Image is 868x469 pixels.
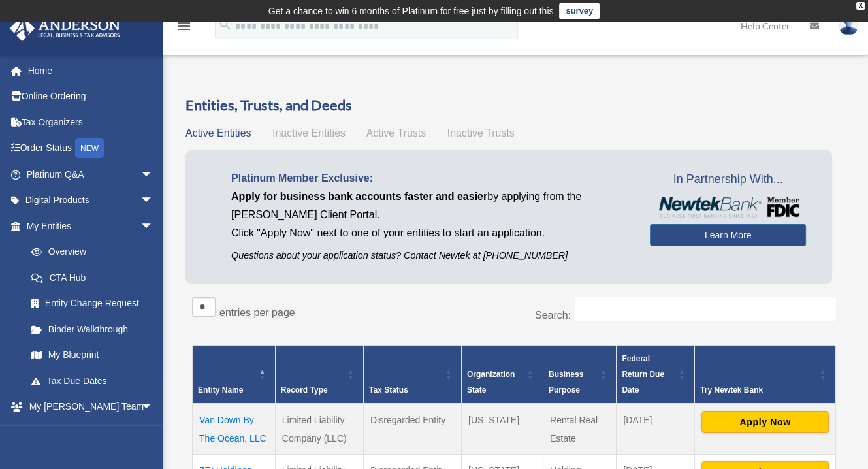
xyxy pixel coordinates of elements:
label: entries per page [219,307,295,318]
a: survey [559,3,600,19]
th: Try Newtek Bank : Activate to sort [694,346,835,404]
i: menu [176,18,192,34]
td: [US_STATE] [461,404,543,455]
th: Organization State: Activate to sort [461,346,543,404]
span: In Partnership With... [650,169,806,190]
a: Digital Productsarrow_drop_down [9,187,173,214]
a: Binder Walkthrough [18,316,167,342]
span: arrow_drop_down [140,161,167,188]
span: Business Purpose [549,370,583,395]
th: Tax Status: Activate to sort [363,346,461,404]
a: My Blueprint [18,342,167,368]
h3: Entities, Trusts, and Deeds [185,95,843,116]
th: Business Purpose: Activate to sort [543,346,616,404]
td: Disregarded Entity [363,404,461,455]
div: close [856,2,865,10]
span: Tax Status [369,385,408,395]
span: Inactive Entities [272,127,346,138]
p: by applying from the [PERSON_NAME] Client Portal. [231,187,630,224]
span: Record Type [281,385,328,395]
td: Rental Real Estate [543,404,616,455]
td: Limited Liability Company (LLC) [275,404,363,455]
th: Federal Return Due Date: Activate to sort [617,346,695,404]
p: Questions about your application status? Contact Newtek at [PHONE_NUMBER] [231,248,630,264]
img: Anderson Advisors Platinum Portal [6,16,124,41]
button: Apply Now [701,411,829,433]
a: Home [9,57,173,84]
a: Tax Organizers [9,109,173,135]
div: NEW [75,138,104,158]
div: Get a chance to win 6 months of Platinum for free just by filling out this [268,3,554,19]
img: User Pic [839,16,858,35]
span: arrow_drop_down [140,187,167,214]
p: Click "Apply Now" next to one of your entities to start an application. [231,224,630,242]
a: My Documentsarrow_drop_down [9,419,173,445]
a: Learn More [650,224,806,246]
span: Apply for business bank accounts faster and easier [231,191,487,202]
a: Online Ordering [9,84,173,110]
th: Entity Name: Activate to invert sorting [193,346,276,404]
a: Entity Change Request [18,291,167,317]
div: Try Newtek Bank [700,382,816,398]
span: Active Entities [185,127,251,138]
i: search [218,18,233,32]
td: [DATE] [617,404,695,455]
img: NewtekBankLogoSM.png [656,197,799,218]
span: Entity Name [198,385,243,395]
span: Federal Return Due Date [622,354,664,395]
a: Platinum Q&Aarrow_drop_down [9,161,173,187]
label: Search: [535,310,571,321]
p: Platinum Member Exclusive: [231,169,630,187]
a: Tax Due Dates [18,368,167,394]
a: Order StatusNEW [9,135,173,162]
span: Inactive Trusts [447,127,515,138]
td: Van Down By The Ocean, LLC [193,404,276,455]
a: CTA Hub [18,265,167,291]
a: menu [176,23,192,34]
a: My Entitiesarrow_drop_down [9,213,167,239]
a: My [PERSON_NAME] Teamarrow_drop_down [9,394,173,420]
span: Organization State [467,370,515,395]
span: arrow_drop_down [140,394,167,421]
span: arrow_drop_down [140,419,167,446]
span: arrow_drop_down [140,213,167,240]
th: Record Type: Activate to sort [275,346,363,404]
a: Overview [18,239,160,265]
span: Active Trusts [366,127,426,138]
